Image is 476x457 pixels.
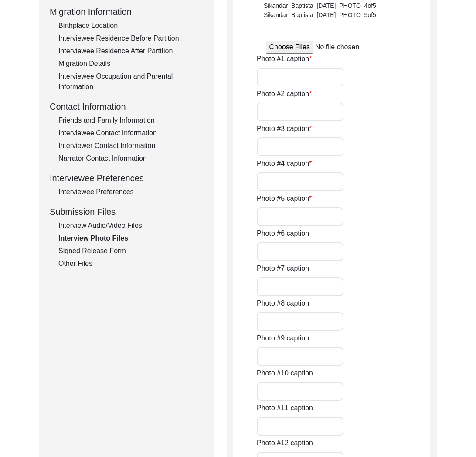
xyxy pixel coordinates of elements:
div: Birthplace Location [58,21,203,31]
label: Photo #8 caption [257,298,309,309]
div: Interviewee Residence Before Partition [58,33,203,44]
div: Friends and Family Information [58,115,203,126]
div: Interviewee Occupation and Parental Information [58,71,203,92]
label: Photo #2 caption [257,89,312,99]
label: Photo #11 caption [257,403,313,413]
div: Submission Files [50,205,203,218]
div: Migration Details [58,58,203,69]
div: Migration Information [50,5,203,18]
label: Photo #1 caption [257,54,312,64]
label: Photo #7 caption [257,263,309,274]
label: Photo #4 caption [257,158,312,169]
label: Photo #10 caption [257,368,313,378]
label: Photo #5 caption [257,193,312,204]
div: Interview Audio/Video Files [58,220,203,231]
label: Photo #3 caption [257,124,312,134]
div: Narrator Contact Information [58,153,203,164]
div: Signed Release Form [58,246,203,256]
label: Photo #9 caption [257,333,309,344]
div: Interviewee Preferences [58,187,203,197]
div: Interview Photo Files [58,233,203,244]
div: Other Files [58,258,203,269]
div: Contact Information [50,100,203,113]
div: Interviewer Contact Information [58,141,203,151]
div: Interviewee Contact Information [58,128,203,138]
label: Photo #6 caption [257,228,309,239]
div: Interviewee Preferences [50,172,203,185]
div: Interviewee Residence After Partition [58,46,203,56]
label: Photo #12 caption [257,438,313,448]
